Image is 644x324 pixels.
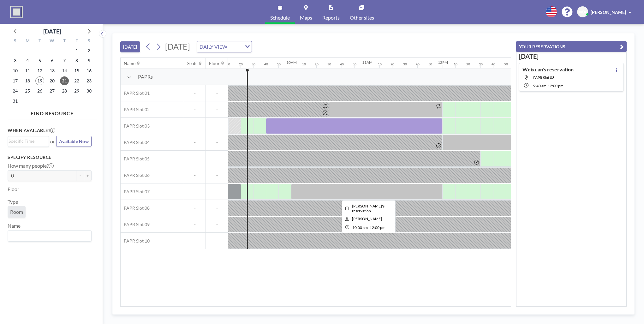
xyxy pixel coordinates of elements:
[72,56,81,65] span: Friday, August 8, 2025
[184,238,206,244] span: -
[184,205,206,211] span: -
[206,140,228,145] span: -
[121,172,150,178] span: PAPR Slot 06
[416,62,420,66] div: 40
[184,222,206,227] span: -
[23,87,32,95] span: Monday, August 25, 2025
[76,170,84,181] button: -
[46,37,58,45] div: W
[198,43,229,51] span: DAILY VIEW
[11,97,20,105] span: Sunday, August 31, 2025
[184,172,206,178] span: -
[35,76,44,85] span: Tuesday, August 19, 2025
[362,60,373,65] div: 11AM
[368,225,370,230] span: -
[277,62,281,66] div: 50
[315,62,319,66] div: 20
[533,83,546,88] span: 9:40 AM
[11,56,20,65] span: Sunday, August 3, 2025
[184,156,206,162] span: -
[479,62,483,66] div: 30
[72,66,81,75] span: Friday, August 15, 2025
[9,37,21,45] div: S
[165,42,190,51] span: [DATE]
[184,123,206,129] span: -
[546,83,548,88] span: -
[302,62,306,66] div: 10
[370,225,385,230] span: 12:00 PM
[59,139,89,144] span: Available Now
[121,140,150,145] span: PAPR Slot 04
[23,66,32,75] span: Monday, August 11, 2025
[209,61,220,66] div: Floor
[438,60,448,65] div: 12PM
[124,61,135,66] div: Name
[121,189,150,195] span: PAPR Slot 07
[391,62,394,66] div: 20
[504,62,508,66] div: 50
[352,204,385,213] span: Takaaki's reservation
[466,62,470,66] div: 20
[516,41,627,52] button: YOUR RESERVATIONS
[8,186,19,192] label: Floor
[72,87,81,95] span: Friday, August 29, 2025
[206,205,228,211] span: -
[23,56,32,65] span: Monday, August 4, 2025
[522,66,574,73] h4: Weixuan's reservation
[121,205,150,211] span: PAPR Slot 08
[35,66,44,75] span: Tuesday, August 12, 2025
[121,156,150,162] span: PAPR Slot 05
[322,15,340,20] span: Reports
[121,107,150,112] span: PAPR Slot 02
[352,216,382,221] span: Takaaki Miki
[60,56,69,65] span: Thursday, August 7, 2025
[184,107,206,112] span: -
[187,61,197,66] div: Seats
[8,136,49,146] div: Search for option
[83,37,95,45] div: S
[8,108,97,117] h4: FIND RESOURCE
[403,62,407,66] div: 30
[8,163,54,169] label: How many people?
[60,66,69,75] span: Thursday, August 14, 2025
[72,46,81,55] span: Friday, August 1, 2025
[85,76,93,85] span: Saturday, August 23, 2025
[206,238,228,244] span: -
[60,87,69,95] span: Thursday, August 28, 2025
[35,56,44,65] span: Tuesday, August 5, 2025
[340,62,344,66] div: 40
[229,43,241,51] input: Search for option
[206,156,228,162] span: -
[70,37,83,45] div: F
[454,62,457,66] div: 10
[121,123,150,129] span: PAPR Slot 03
[10,209,23,215] span: Room
[591,9,626,15] span: [PERSON_NAME]
[43,27,61,36] div: [DATE]
[206,90,228,96] span: -
[533,75,554,80] span: PAPR Slot 03
[492,62,495,66] div: 40
[34,37,46,45] div: T
[60,76,69,85] span: Thursday, August 21, 2025
[8,199,18,205] label: Type
[206,222,228,227] span: -
[72,76,81,85] span: Friday, August 22, 2025
[9,232,88,240] input: Search for option
[226,62,230,66] div: 10
[548,83,563,88] span: 12:00 PM
[121,90,150,96] span: PAPR Slot 01
[206,172,228,178] span: -
[327,62,331,66] div: 30
[350,15,374,20] span: Other sites
[85,46,93,55] span: Saturday, August 2, 2025
[11,87,20,95] span: Sunday, August 24, 2025
[378,62,382,66] div: 10
[184,90,206,96] span: -
[138,74,153,80] span: PAPRs
[197,41,252,52] div: Search for option
[84,170,92,181] button: +
[85,66,93,75] span: Saturday, August 16, 2025
[121,238,150,244] span: PAPR Slot 10
[206,107,228,112] span: -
